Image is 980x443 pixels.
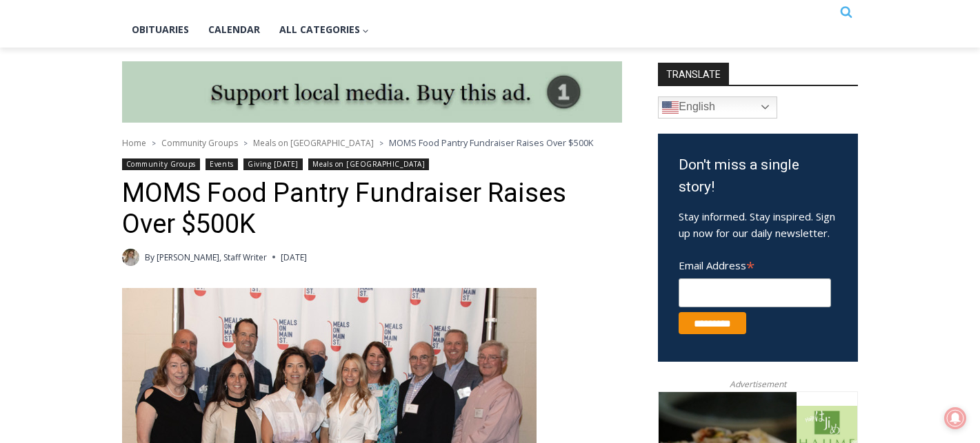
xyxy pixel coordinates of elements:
span: Open Tues. - Sun. [PHONE_NUMBER] [4,142,135,194]
img: support local media, buy this ad [122,61,622,123]
img: en [662,99,679,116]
a: [PERSON_NAME], Staff Writer [157,251,267,263]
div: 6 [144,130,150,144]
a: Author image [122,249,139,266]
time: [DATE] [281,251,307,264]
nav: Breadcrumbs [122,136,622,150]
span: MOMS Food Pantry Fundraiser Raises Over $500K [389,136,593,149]
h1: MOMS Food Pantry Fundraiser Raises Over $500K [122,178,622,240]
a: Obituaries [122,12,199,47]
span: Advertisement [716,378,800,391]
div: Two by Two Animal Haven & The Nature Company: The Wild World of Animals [144,39,192,127]
a: Community Groups [122,158,200,170]
p: Stay informed. Stay inspired. Sign up now for our daily newsletter. [679,208,837,241]
span: By [145,251,154,264]
a: Open Tues. - Sun. [PHONE_NUMBER] [1,138,139,172]
span: > [243,138,248,148]
span: > [379,138,383,148]
h3: Don't miss a single story! [679,154,837,198]
div: 6 [161,130,167,144]
span: > [152,138,156,148]
a: Home [122,137,146,149]
a: Meals on [GEOGRAPHIC_DATA] [308,158,429,170]
div: / [154,130,157,144]
h4: [PERSON_NAME] Read Sanctuary Fall Fest: [DATE] [11,138,177,170]
span: Intern @ [DOMAIN_NAME] [361,137,639,168]
div: "We would have speakers with experience in local journalism speak to us about their experiences a... [348,1,652,134]
a: Intern @ [DOMAIN_NAME] [332,134,668,172]
strong: TRANSLATE [658,63,729,85]
button: Child menu of All Categories [270,12,379,47]
a: Community Groups [161,137,238,149]
a: [PERSON_NAME] Read Sanctuary Fall Fest: [DATE] [1,137,199,172]
label: Email Address [679,251,831,276]
div: "[PERSON_NAME]'s draw is the fine variety of pristine raw fish kept on hand" [141,86,196,165]
a: Giving [DATE] [243,158,303,170]
a: English [658,96,777,119]
a: Meals on [GEOGRAPHIC_DATA] [253,137,374,149]
img: (PHOTO: MyRye.com Summer 2023 intern Beatrice Larzul.) [122,249,139,266]
a: Calendar [199,12,270,47]
a: Events [206,158,237,170]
